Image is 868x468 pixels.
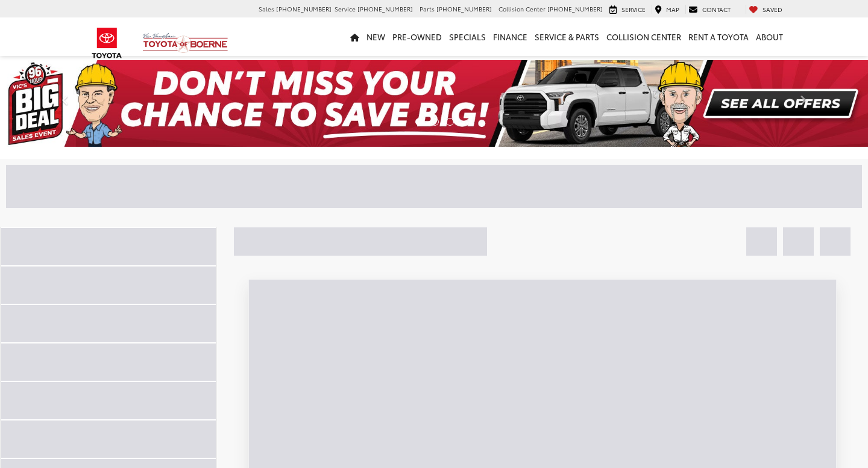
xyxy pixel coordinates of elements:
a: Rent a Toyota [685,17,752,56]
a: Collision Center [603,17,685,56]
img: Toyota [84,23,130,63]
span: [PHONE_NUMBER] [547,4,603,13]
a: New [363,17,389,56]
a: My Saved Vehicles [746,5,785,14]
img: Vic Vaughan Toyota of Boerne [142,32,228,54]
span: Parts [420,4,435,13]
a: Map [652,5,682,14]
span: Sales [259,4,274,13]
a: Service & Parts: Opens in a new tab [531,17,603,56]
a: Service [606,5,649,14]
span: Map [666,5,679,14]
span: [PHONE_NUMBER] [436,4,492,13]
span: [PHONE_NUMBER] [357,4,413,13]
span: Contact [702,5,731,14]
a: Finance [489,17,531,56]
a: Pre-Owned [389,17,445,56]
span: Saved [763,5,782,14]
span: Service [621,5,646,14]
span: [PHONE_NUMBER] [276,4,332,13]
a: Home [347,17,363,56]
span: Collision Center [498,4,546,13]
a: Specials [445,17,489,56]
span: Service [335,4,356,13]
a: About [752,17,787,56]
a: Contact [685,5,734,14]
